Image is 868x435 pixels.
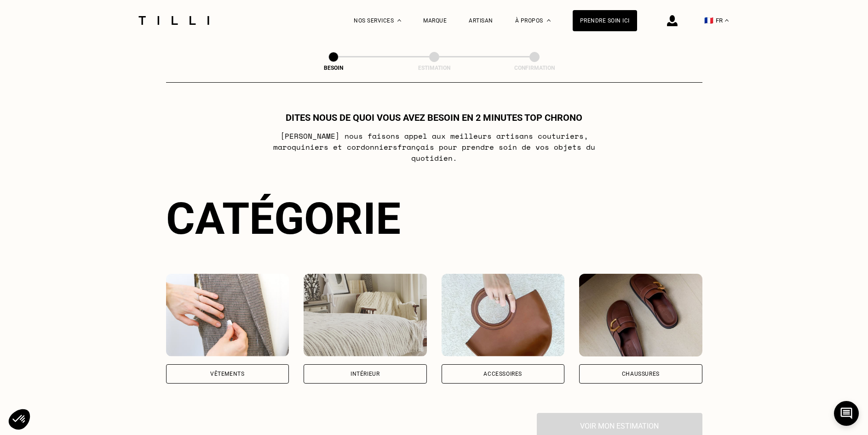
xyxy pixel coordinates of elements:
[483,371,522,377] div: Accessoires
[287,65,379,71] div: Besoin
[166,274,289,356] img: Vêtements
[351,371,379,377] div: Intérieur
[442,274,565,356] img: Accessoires
[286,112,582,123] h1: Dites nous de quoi vous avez besoin en 2 minutes top chrono
[667,15,678,26] img: icône connexion
[469,17,493,24] a: Artisan
[489,65,581,71] div: Confirmation
[304,274,427,356] img: Intérieur
[166,193,702,244] div: Catégorie
[579,274,702,356] img: Chaussures
[397,19,401,22] img: Menu déroulant
[725,19,729,22] img: menu déroulant
[423,17,447,24] a: Marque
[388,65,480,71] div: Estimation
[210,371,244,377] div: Vêtements
[252,130,616,164] p: [PERSON_NAME] nous faisons appel aux meilleurs artisans couturiers , maroquiniers et cordonniers ...
[135,16,213,25] img: Logo du service de couturière Tilli
[704,16,713,25] span: 🇫🇷
[622,371,660,377] div: Chaussures
[573,10,637,31] a: Prendre soin ici
[547,19,551,22] img: Menu déroulant à propos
